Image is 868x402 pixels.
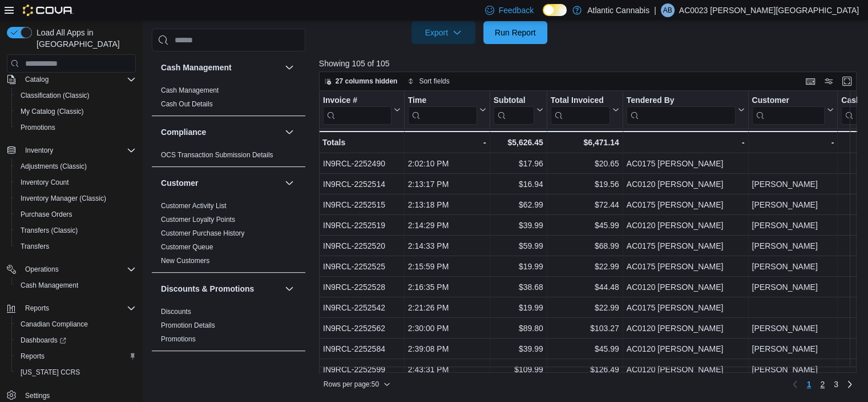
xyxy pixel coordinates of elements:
span: 3 [834,379,838,390]
div: 2:14:33 PM [408,239,486,253]
span: Catalog [21,73,136,86]
div: 2:13:18 PM [408,198,486,212]
span: Transfers (Classic) [21,226,78,235]
div: 2:02:10 PM [408,157,486,170]
button: Cash Management [282,61,296,74]
a: Purchase Orders [16,208,77,221]
button: Customer [752,95,834,125]
div: Invoice # [323,95,391,125]
span: Customer Loyalty Points [161,215,235,224]
div: 2:39:08 PM [408,342,486,356]
button: Catalog [21,73,53,86]
div: $62.99 [494,198,543,212]
a: Dashboards [11,332,140,348]
button: Reports [2,300,140,316]
div: IN9RCL-2252599 [323,363,401,376]
span: Run Report [495,27,536,38]
span: Washington CCRS [16,365,136,379]
span: Reports [16,349,136,363]
span: Cash Management [161,86,219,95]
button: Operations [2,261,140,277]
div: $126.49 [551,363,619,376]
div: $20.65 [551,157,619,170]
span: Adjustments (Classic) [21,162,87,171]
div: $44.48 [551,280,619,294]
div: $19.56 [551,177,619,191]
span: Sort fields [419,77,449,86]
button: Rows per page:50 [319,377,395,391]
button: Transfers [11,238,140,254]
button: Reports [21,301,54,315]
span: Purchase Orders [16,208,136,221]
span: [US_STATE] CCRS [21,368,80,377]
div: AC0120 [PERSON_NAME] [627,177,745,191]
button: Display options [822,74,835,88]
span: Inventory Manager (Classic) [21,194,106,203]
button: Promotions [11,120,140,136]
a: Page 3 of 3 [829,375,843,393]
div: [PERSON_NAME] [752,342,834,356]
div: 2:21:26 PM [408,301,486,315]
button: Time [408,95,486,125]
span: Inventory Manager (Classic) [16,192,136,205]
input: Dark Mode [543,4,567,16]
span: Customer Queue [161,242,213,252]
div: Subtotal [494,95,534,106]
div: $39.99 [494,342,543,356]
button: Purchase Orders [11,206,140,222]
button: Adjustments (Classic) [11,158,140,174]
span: Canadian Compliance [21,320,88,329]
a: My Catalog (Classic) [16,105,88,118]
p: Showing 105 of 105 [319,58,862,69]
div: $19.99 [494,301,543,315]
button: Tendered By [627,95,745,125]
div: AC0175 [PERSON_NAME] [627,239,745,253]
h3: Cash Management [161,62,232,73]
button: Classification (Classic) [11,87,140,104]
div: - [752,136,834,149]
a: Customer Loyalty Points [161,216,235,224]
a: Classification (Classic) [16,89,94,102]
div: [PERSON_NAME] [752,198,834,212]
button: Enter fullscreen [840,74,854,88]
span: Cash Management [21,281,78,290]
div: AC0023 Bartlett Devon [661,3,675,17]
span: 2 [820,379,825,390]
span: Dashboards [21,336,66,345]
span: Transfers [21,242,49,251]
div: AC0120 [PERSON_NAME] [627,342,745,356]
a: Adjustments (Classic) [16,160,91,173]
span: Promotions [21,123,55,132]
span: Transfers [16,240,136,253]
div: 2:16:35 PM [408,280,486,294]
span: 27 columns hidden [336,77,398,86]
a: Reports [16,349,49,363]
a: Promotion Details [161,321,215,329]
div: [PERSON_NAME] [752,218,834,232]
div: IN9RCL-2252490 [323,157,401,170]
div: [PERSON_NAME] [752,239,834,253]
button: Canadian Compliance [11,316,140,332]
span: Adjustments (Classic) [16,160,136,173]
span: Customer Activity List [161,201,227,210]
span: Inventory Count [21,178,69,187]
div: IN9RCL-2252584 [323,342,401,356]
a: Canadian Compliance [16,317,92,331]
button: Subtotal [494,95,543,125]
button: Catalog [2,71,140,87]
span: Dashboards [16,333,136,347]
span: Inventory [21,144,136,157]
span: Classification (Classic) [21,91,90,100]
span: Catalog [25,75,49,84]
div: Customer [752,95,825,106]
div: $19.99 [494,260,543,273]
div: Total Invoiced [551,95,610,106]
div: [PERSON_NAME] [752,260,834,273]
button: Total Invoiced [551,95,619,125]
button: Compliance [282,125,296,139]
div: 2:13:17 PM [408,177,486,191]
a: Promotions [161,335,196,343]
div: Totals [322,136,401,149]
button: Export [411,21,475,44]
a: OCS Transaction Submission Details [161,151,273,159]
